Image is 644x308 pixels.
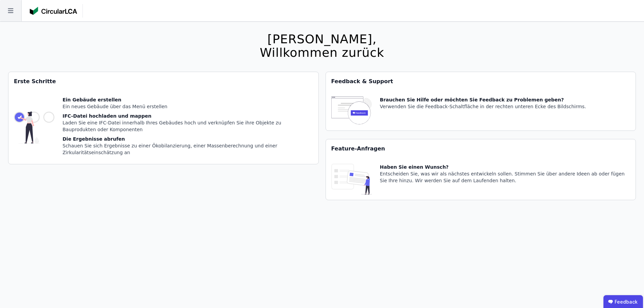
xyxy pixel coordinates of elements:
[326,72,636,91] div: Feedback & Support
[260,46,384,60] div: Willkommen zurück
[380,96,586,103] div: Brauchen Sie Hilfe oder möchten Sie Feedback zu Problemen geben?
[63,103,313,110] div: Ein neues Gebäude über das Menü erstellen
[14,96,54,159] img: getting_started_tile-DrF_GRSv.svg
[260,32,384,46] div: [PERSON_NAME],
[380,170,630,184] div: Entscheiden Sie, was wir als nächstes entwickeln sollen. Stimmen Sie über andere Ideen ab oder fü...
[8,72,318,91] div: Erste Schritte
[63,96,313,103] div: Ein Gebäude erstellen
[30,7,77,15] img: Concular
[63,113,313,119] div: IFC-Datei hochladen und mappen
[326,139,636,158] div: Feature-Anfragen
[63,136,313,142] div: Die Ergebnisse abrufen
[63,119,313,133] div: Laden Sie eine IFC-Datei innerhalb Ihres Gebäudes hoch und verknüpfen Sie ihre Objekte zu Bauprod...
[380,164,630,170] div: Haben Sie einen Wunsch?
[331,96,372,125] img: feedback-icon-HCTs5lye.svg
[63,142,313,156] div: Schauen Sie sich Ergebnisse zu einer Ökobilanzierung, einer Massenberechnung und einer Zirkularit...
[331,164,372,194] img: feature_request_tile-UiXE1qGU.svg
[380,103,586,110] div: Verwenden Sie die Feedback-Schaltfläche in der rechten unteren Ecke des Bildschirms.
